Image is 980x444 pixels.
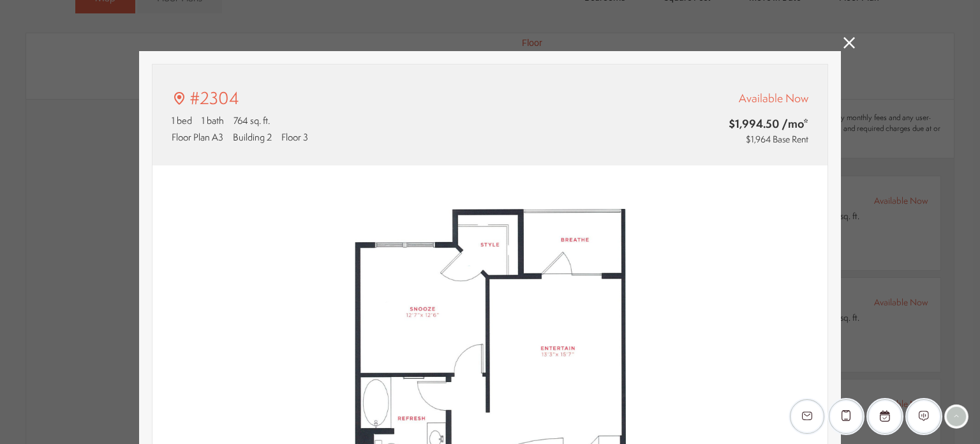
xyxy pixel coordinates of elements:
span: $1,964 Base Rent [746,133,808,146]
span: Floor Plan A3 [172,130,223,144]
span: 1 bed [172,114,192,127]
span: Building 2 [233,130,272,144]
span: 764 sq. ft. [234,114,270,127]
span: Floor 3 [281,130,308,144]
span: $1,994.50 /mo* [657,116,808,132]
span: Available Now [739,90,808,106]
p: #2304 [189,86,239,111]
span: 1 bath [202,114,224,127]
